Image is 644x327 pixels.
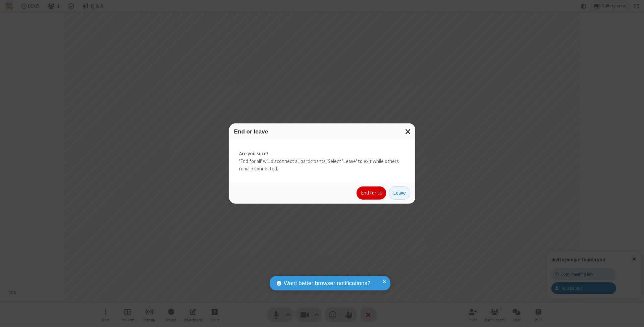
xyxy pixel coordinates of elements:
button: Close modal [401,123,415,140]
button: End for all [357,186,386,200]
span: Want better browser notifications? [284,279,370,288]
h3: End or leave [234,128,410,135]
button: Leave [389,186,410,200]
strong: Are you sure? [239,150,405,158]
div: 'End for all' will disconnect all participants. Select 'Leave' to exit while others remain connec... [229,140,415,183]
